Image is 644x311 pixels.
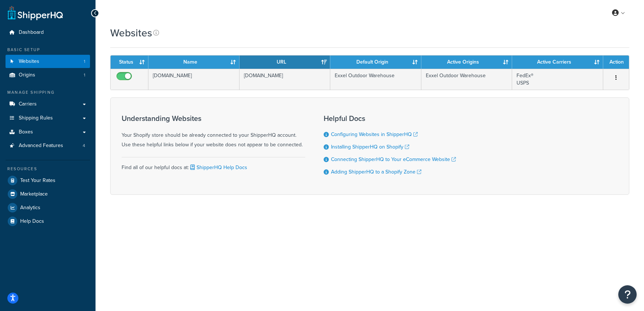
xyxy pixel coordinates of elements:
a: Help Docs [6,215,90,228]
a: Carriers [6,97,90,111]
th: Name: activate to sort column ascending [148,56,240,69]
span: Boxes [19,129,33,135]
span: Help Docs [20,218,44,225]
td: [DOMAIN_NAME] [240,69,330,90]
a: Origins 1 [6,68,90,82]
td: FedEx® USPS [512,69,603,90]
th: Action [603,56,629,69]
a: ShipperHQ Home [8,6,63,20]
span: 4 [83,143,85,149]
span: Websites [19,58,39,65]
li: Advanced Features [6,139,90,153]
a: Configuring Websites in ShipperHQ [331,131,418,138]
a: Boxes [6,125,90,139]
div: Your Shopify store should be already connected to your ShipperHQ account. Use these helpful links... [122,114,305,150]
a: Advanced Features 4 [6,139,90,153]
th: Status: activate to sort column ascending [111,56,148,69]
td: Exxel Outdoor Warehouse [421,69,512,90]
div: Resources [6,166,90,172]
span: Advanced Features [19,143,63,149]
span: 1 [84,58,85,65]
span: Analytics [20,205,40,211]
div: Basic Setup [6,47,90,53]
td: Exxel Outdoor Warehouse [330,69,421,90]
h3: Understanding Websites [122,114,305,122]
a: Installing ShipperHQ on Shopify [331,143,409,151]
span: Shipping Rules [19,115,53,121]
div: Find all of our helpful docs at: [122,157,305,172]
span: Carriers [19,101,37,107]
a: Test Your Rates [6,174,90,187]
span: Test Your Rates [20,178,55,184]
span: Origins [19,72,35,78]
th: URL: activate to sort column ascending [240,56,330,69]
a: Marketplace [6,187,90,201]
h3: Helpful Docs [324,114,456,122]
a: Analytics [6,201,90,214]
h1: Websites [110,26,152,40]
th: Default Origin: activate to sort column ascending [330,56,421,69]
a: Websites 1 [6,55,90,68]
a: Connecting ShipperHQ to Your eCommerce Website [331,155,456,163]
li: Websites [6,55,90,68]
td: [DOMAIN_NAME] [148,69,240,90]
span: Marketplace [20,191,48,197]
div: Manage Shipping [6,89,90,96]
a: Shipping Rules [6,111,90,125]
a: Adding ShipperHQ to a Shopify Zone [331,168,421,176]
button: Open Resource Center [618,285,637,304]
span: Dashboard [19,29,44,36]
a: Dashboard [6,26,90,39]
th: Active Carriers: activate to sort column ascending [512,56,603,69]
a: ShipperHQ Help Docs [189,164,247,171]
th: Active Origins: activate to sort column ascending [421,56,512,69]
span: 1 [84,72,85,78]
li: Origins [6,68,90,82]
